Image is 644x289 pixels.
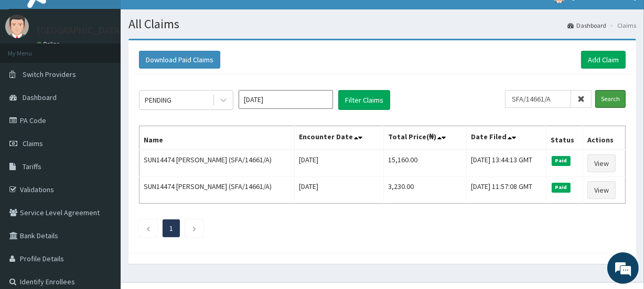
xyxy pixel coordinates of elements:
[23,93,57,102] span: Dashboard
[37,40,62,48] a: Online
[567,21,606,30] a: Dashboard
[295,126,384,150] th: Encounter Date
[467,177,546,204] td: [DATE] 11:57:08 GMT
[552,183,571,192] span: Paid
[295,177,384,204] td: [DATE]
[607,21,636,30] li: Claims
[61,81,145,187] span: We're online!
[139,177,295,204] td: SUN14474 [PERSON_NAME] (SFA/14661/A)
[37,26,123,35] p: [GEOGRAPHIC_DATA]
[23,162,41,171] span: Tariffs
[139,51,220,69] button: Download Paid Claims
[338,90,390,110] button: Filter Claims
[23,139,43,148] span: Claims
[139,150,295,177] td: SUN14474 [PERSON_NAME] (SFA/14661/A)
[583,126,626,150] th: Actions
[587,154,616,172] a: View
[192,224,197,233] a: Next page
[128,17,636,31] h1: All Claims
[467,126,546,150] th: Date Filed
[467,150,546,177] td: [DATE] 13:44:13 GMT
[239,90,333,109] input: Select Month and Year
[139,126,295,150] th: Name
[384,126,467,150] th: Total Price(₦)
[505,90,571,108] input: Search by HMO ID
[384,177,467,204] td: 3,230.00
[5,184,200,221] textarea: Type your message and hit 'Enter'
[587,181,616,199] a: View
[55,59,176,72] div: Chat with us now
[172,5,197,30] div: Minimize live chat window
[145,95,171,105] div: PENDING
[19,52,42,79] img: d_794563401_company_1708531726252_794563401
[581,51,626,69] a: Add Claim
[23,70,76,79] span: Switch Providers
[146,224,151,233] a: Previous page
[595,90,626,108] input: Search
[5,15,29,38] img: User Image
[546,126,583,150] th: Status
[384,150,467,177] td: 15,160.00
[169,224,173,233] a: Page 1 is your current page
[295,150,384,177] td: [DATE]
[552,156,571,165] span: Paid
